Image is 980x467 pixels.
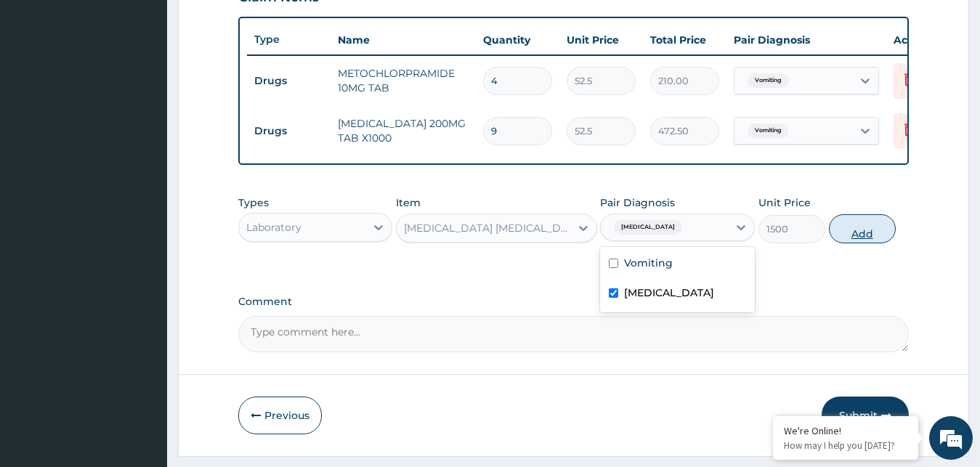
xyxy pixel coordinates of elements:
button: Add [829,214,896,243]
button: Submit [822,397,909,434]
th: Quantity [476,25,559,54]
td: Drugs [247,68,331,94]
div: Chat with us now [76,81,244,100]
span: [MEDICAL_DATA] [614,220,682,235]
span: Vomiting [748,73,789,88]
th: Name [331,25,476,54]
th: Total Price [643,25,726,54]
label: Comment [238,296,910,308]
div: Laboratory [246,220,301,235]
th: Actions [886,25,959,54]
label: [MEDICAL_DATA] [624,285,714,300]
th: Pair Diagnosis [726,25,886,54]
label: Types [238,197,269,209]
label: Unit Price [758,195,811,210]
textarea: Type your message and hit 'Enter' [7,312,277,363]
td: METOCHLORPRAMIDE 10MG TAB [331,59,476,102]
p: How may I help you today? [784,439,907,452]
label: Vomiting [624,256,673,270]
span: Vomiting [748,123,789,138]
div: [MEDICAL_DATA] [MEDICAL_DATA] (MP) RDT [404,221,572,235]
label: Item [396,195,421,210]
button: Previous [238,397,322,434]
td: Drugs [247,118,331,145]
label: Pair Diagnosis [600,195,675,210]
span: We're online! [84,141,201,288]
div: Minimize live chat window [238,7,273,42]
td: [MEDICAL_DATA] 200MG TAB X1000 [331,109,476,153]
div: We're Online! [784,424,907,437]
th: Type [247,26,331,53]
th: Unit Price [559,25,643,54]
img: d_794563401_company_1708531726252_794563401 [27,73,59,109]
